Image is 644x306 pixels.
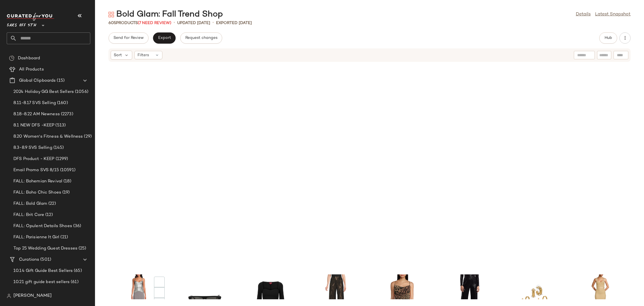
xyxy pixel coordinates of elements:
span: (25) [77,245,86,252]
span: FALL: Parisienne It Girl [13,234,59,241]
span: FALL: Bohemian Revival [13,178,62,185]
span: Saks OFF 5TH [7,19,36,29]
button: Request changes [180,32,222,44]
span: (7 Need Review) [138,21,171,25]
span: (61) [70,279,79,285]
span: (65) [73,268,82,274]
span: 605 [108,21,116,25]
span: Request changes [185,36,217,40]
span: Hub [604,36,612,40]
button: Export [153,32,176,44]
span: (160) [56,100,68,106]
span: DFS Product - KEEP [13,156,55,162]
span: (61) [71,290,80,296]
img: svg%3e [9,55,15,61]
p: updated [DATE] [177,20,210,26]
div: Bold Glam: Fall Trend Shop [108,9,223,20]
span: FALL: Boho Chic Shoes [13,189,61,196]
span: (29) [83,133,92,140]
button: Hub [599,32,617,44]
span: Top 25 Wedding Guest Dresses [13,245,77,252]
span: (10591) [59,167,75,173]
span: (18) [62,178,71,185]
span: Email Promo SVS 8/15 [13,167,59,173]
span: FALL: Opulent Details Shoes [13,223,72,229]
span: (36) [72,223,81,229]
a: Details [576,11,591,18]
span: FALL: Brit Core [13,212,44,218]
span: All Products [19,66,44,73]
span: 8.18-8.22 AM Newness [13,111,60,117]
span: 8.3-8.9 SVS Selling [13,145,52,151]
span: Curations [19,256,39,263]
img: cfy_white_logo.C9jOOHJF.svg [7,13,54,21]
span: 10.21 gift guide best sellers [13,279,70,285]
span: (2273) [60,111,73,117]
span: FALL: Bold Glam [13,201,47,207]
span: • [212,20,214,26]
span: 10.14 Gift Guide Best Sellers [13,268,73,274]
span: (1299) [55,156,68,162]
span: (21) [59,234,68,241]
span: (19) [61,189,70,196]
span: • [174,20,175,26]
span: 8.11-8.17 SVS Selling [13,100,56,106]
span: (12) [44,212,53,218]
img: svg%3e [108,12,114,17]
span: [PERSON_NAME] [13,293,52,299]
span: Global Clipboards [19,77,56,84]
img: svg%3e [7,294,11,298]
span: (1056) [74,89,88,95]
span: Sort [114,52,122,58]
span: Dashboard [18,55,40,62]
span: (513) [54,122,66,129]
span: (22) [47,201,56,207]
span: 8.20 Women's Fitness & Wellness [13,133,83,140]
div: Products [108,20,171,26]
p: Exported [DATE] [216,20,252,26]
button: Send for Review [108,32,148,44]
span: 2024 Holiday GG Best Sellers [13,89,74,95]
span: Export [158,36,171,40]
span: (145) [52,145,64,151]
span: Filters [138,52,149,58]
span: 8.1 NEW DFS -KEEP [13,122,54,129]
span: (501) [39,256,51,263]
span: (15) [56,77,65,84]
span: 10.30 gift guide best sellers [13,290,71,296]
a: Latest Snapshot [595,11,631,18]
span: Send for Review [113,36,144,40]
